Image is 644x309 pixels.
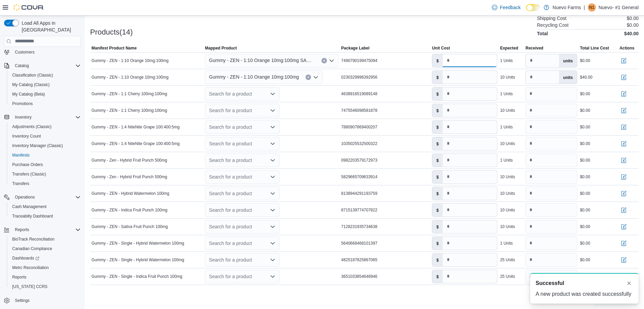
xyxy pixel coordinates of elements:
[9,264,51,272] a: Metrc Reconciliation
[9,245,55,253] a: Canadian Compliance
[12,113,34,121] button: Inventory
[341,257,377,263] span: 4825187825867065
[270,224,275,229] button: Open list of options
[14,4,44,11] img: Cova
[341,241,377,246] span: 5640668468101397
[500,108,515,113] div: 10 Units
[91,274,182,279] span: Gummy - ZEN - Single - Indica Fruit Punch 100mg
[500,45,518,51] span: Expected
[12,296,81,305] span: Settings
[536,290,633,298] div: A new product was created successfully
[329,58,334,63] button: Open list of options
[9,81,53,89] a: My Catalog (Classic)
[580,58,590,63] div: $0.00
[209,73,299,81] span: Gummy - ZEN - 1:10 Orange 10mg:100mg
[9,151,32,159] a: Manifests
[559,54,577,67] label: units
[205,45,237,51] span: Mapped Product
[9,81,81,89] span: My Catalog (Classic)
[209,56,315,64] span: Gummy - ZEN - 1:10 Orange 10mg:100mg SAMPLE
[9,161,81,169] span: Purchase Orders
[12,181,29,186] span: Transfers
[306,75,311,80] button: Clear input
[580,158,590,163] div: $0.00
[9,132,44,140] a: Inventory Count
[7,179,83,188] button: Transfers
[12,113,81,121] span: Inventory
[7,141,83,150] button: Inventory Manager (Classic)
[7,234,83,244] button: BioTrack Reconciliation
[589,3,594,12] span: N1
[9,161,46,169] a: Purchase Orders
[9,273,29,281] a: Reports
[559,71,577,84] label: units
[432,54,443,67] label: $
[584,3,585,12] p: |
[12,143,63,148] span: Inventory Manager (Classic)
[9,132,81,140] span: Inventory Count
[432,154,443,167] label: $
[432,187,443,200] label: $
[91,241,184,246] span: Gummy - ZEN - Single - Hybrid Watermelon 100mg
[9,235,81,243] span: BioTrack Reconciliation
[12,62,32,70] button: Catalog
[500,174,515,180] div: 10 Units
[341,75,377,80] span: 0230329996392956
[341,207,377,213] span: 8715139774707822
[270,108,275,113] button: Open list of options
[9,71,56,79] a: Classification (Classic)
[500,75,515,80] div: 10 Units
[91,141,180,146] span: Gummy - ZEN - 1:4 NiteNite Grape 100:400:5mg
[12,193,38,201] button: Operations
[580,91,590,97] div: $0.00
[620,45,635,51] span: Actions
[580,207,590,213] div: $0.00
[7,253,83,263] a: Dashboards
[15,115,32,120] span: Inventory
[500,158,513,163] div: 1 Units
[9,264,81,272] span: Metrc Reconciliation
[12,162,43,167] span: Purchase Orders
[537,31,548,36] h4: Total
[500,241,513,246] div: 1 Units
[91,158,167,163] span: Gummy - Zen - Hybrid Fruit Punch 500mg
[12,193,81,201] span: Operations
[500,224,515,229] div: 10 Units
[580,75,593,80] div: $40.00
[432,121,443,133] label: $
[270,191,275,196] button: Open list of options
[270,158,275,163] button: Open list of options
[12,213,53,219] span: Traceabilty Dashboard
[270,207,275,213] button: Open list of options
[9,283,50,291] a: [US_STATE] CCRS
[270,91,275,97] button: Open list of options
[500,207,515,213] div: 10 Units
[432,104,443,117] label: $
[1,61,83,70] button: Catalog
[91,207,167,213] span: Gummy - ZEN - Indica Fruit Punch 100mg
[341,108,377,113] span: 7475546098581878
[9,203,81,211] span: Cash Management
[270,124,275,130] button: Open list of options
[1,192,83,202] button: Operations
[500,191,515,196] div: 10 Units
[341,141,377,146] span: 1035025532500322
[7,160,83,169] button: Purchase Orders
[537,22,568,28] h6: Recycling Cost
[12,255,39,261] span: Dashboards
[12,265,49,270] span: Metrc Reconciliation
[432,204,443,217] label: $
[12,171,46,177] span: Transfers (Classic)
[321,58,327,63] button: Clear input
[9,180,81,188] span: Transfers
[12,91,45,97] span: My Catalog (Beta)
[580,108,590,113] div: $0.00
[12,73,53,78] span: Classification (Classic)
[12,296,32,305] a: Settings
[341,45,369,51] span: Package Label
[1,295,83,305] button: Settings
[500,91,513,97] div: 1 Units
[9,90,48,98] a: My Catalog (Beta)
[9,90,81,98] span: My Catalog (Beta)
[580,224,590,229] div: $0.00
